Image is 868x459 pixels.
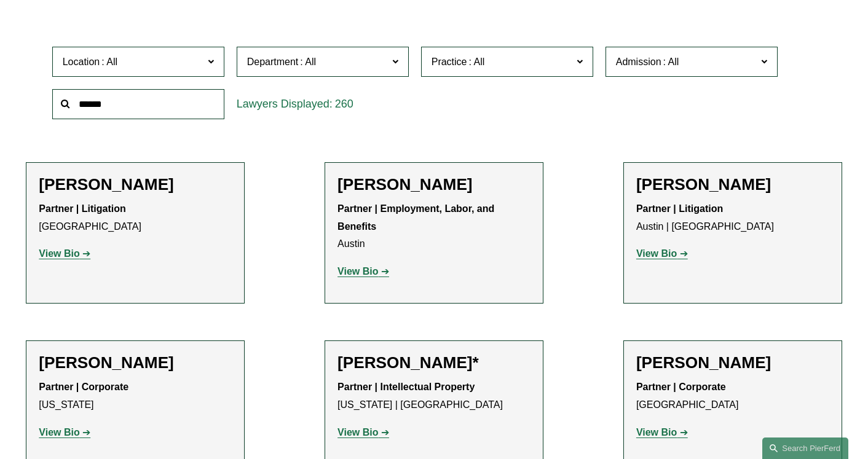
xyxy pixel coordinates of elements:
strong: Partner | Employment, Labor, and Benefits [337,203,497,232]
p: Austin | [GEOGRAPHIC_DATA] [636,200,829,236]
strong: View Bio [636,427,677,437]
a: Search this site [762,437,848,459]
strong: View Bio [39,248,79,259]
a: View Bio [337,266,389,277]
strong: View Bio [636,248,677,259]
a: View Bio [337,427,389,437]
h2: [PERSON_NAME] [337,175,531,195]
span: Practice [432,57,467,67]
p: [US_STATE] | [GEOGRAPHIC_DATA] [337,379,531,414]
strong: Partner | Intellectual Property [337,382,475,392]
a: View Bio [636,248,688,259]
span: Admission [616,57,661,67]
strong: View Bio [39,427,79,437]
strong: Partner | Corporate [636,382,726,392]
h2: [PERSON_NAME] [636,175,829,195]
p: Austin [337,200,531,253]
a: View Bio [636,427,688,437]
strong: View Bio [337,427,378,437]
h2: [PERSON_NAME]* [337,353,531,373]
strong: Partner | Corporate [39,382,128,392]
h2: [PERSON_NAME] [636,353,829,373]
p: [GEOGRAPHIC_DATA] [39,200,232,236]
span: Location [63,57,100,67]
strong: Partner | Litigation [636,203,723,214]
strong: Partner | Litigation [39,203,125,214]
span: Department [247,57,299,67]
p: [GEOGRAPHIC_DATA] [636,379,829,414]
strong: View Bio [337,266,378,277]
span: 260 [335,98,353,110]
p: [US_STATE] [39,379,232,414]
a: View Bio [39,427,90,437]
h2: [PERSON_NAME] [39,353,232,373]
h2: [PERSON_NAME] [39,175,232,195]
a: View Bio [39,248,90,259]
